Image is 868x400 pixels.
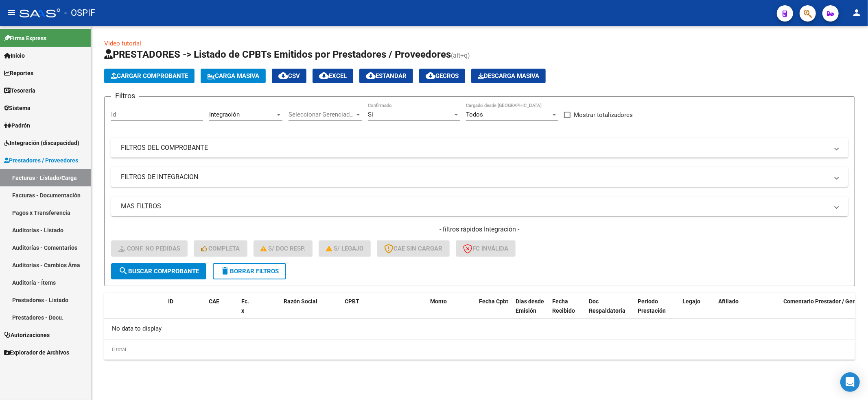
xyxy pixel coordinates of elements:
[512,293,549,329] datatable-header-cell: Días desde Emisión
[840,372,860,392] div: Open Intercom Messenger
[220,268,279,275] span: Borrar Filtros
[272,69,306,83] button: CSV
[261,245,306,252] span: S/ Doc Resp.
[430,298,447,305] span: Monto
[278,72,300,80] span: CSV
[254,240,313,257] button: S/ Doc Resp.
[476,293,512,329] datatable-header-cell: Fecha Cpbt
[634,293,679,329] datatable-header-cell: Período Prestación
[4,138,79,147] span: Integración (discapacidad)
[278,71,288,80] mat-icon: cloud_download
[574,110,633,120] span: Mostrar totalizadores
[377,240,450,257] button: CAE SIN CARGAR
[168,298,173,305] span: ID
[366,72,407,80] span: Estandar
[479,298,508,305] span: Fecha Cpbt
[471,69,546,83] button: Descarga Masiva
[284,298,317,305] span: Razón Social
[682,298,700,305] span: Legajo
[104,40,141,47] a: Video tutorial
[201,245,240,252] span: Completa
[111,225,848,234] h4: - filtros rápidos Integración -
[549,293,586,329] datatable-header-cell: Fecha Recibido
[201,69,266,83] button: Carga Masiva
[104,49,451,60] span: PRESTADORES -> Listado de CPBTs Emitidos por Prestadores / Proveedores
[471,69,546,83] app-download-masive: Descarga masiva de comprobantes (adjuntos)
[111,197,848,216] mat-expansion-panel-header: MAS FILTROS
[206,293,238,329] datatable-header-cell: CAE
[118,245,180,252] span: Conf. no pedidas
[426,71,435,80] mat-icon: cloud_download
[111,240,188,257] button: Conf. no pedidas
[368,111,373,118] span: Si
[552,298,575,314] span: Fecha Recibido
[220,266,230,276] mat-icon: delete
[359,69,413,83] button: Estandar
[121,143,829,152] mat-panel-title: FILTROS DEL COMPROBANTE
[111,90,139,102] h3: Filtros
[345,298,359,305] span: CPBT
[419,69,465,83] button: Gecros
[4,348,69,357] span: Explorador de Archivos
[104,69,195,83] button: Cargar Comprobante
[326,245,363,252] span: S/ legajo
[289,111,354,118] span: Seleccionar Gerenciador
[341,293,427,329] datatable-header-cell: CPBT
[280,293,341,329] datatable-header-cell: Razón Social
[111,72,188,80] span: Cargar Comprobante
[366,71,376,80] mat-icon: cloud_download
[64,4,95,22] span: - OSPIF
[638,298,666,314] span: Período Prestación
[4,156,78,165] span: Prestadores / Proveedores
[118,266,128,276] mat-icon: search
[715,293,780,329] datatable-header-cell: Afiliado
[241,298,249,314] span: Fc. x
[238,293,254,329] datatable-header-cell: Fc. x
[478,72,539,80] span: Descarga Masiva
[4,331,50,339] span: Autorizaciones
[4,34,46,43] span: Firma Express
[209,111,240,118] span: Integración
[4,51,25,60] span: Inicio
[466,111,483,118] span: Todos
[426,72,459,80] span: Gecros
[589,298,625,314] span: Doc Respaldatoria
[121,202,829,211] mat-panel-title: MAS FILTROS
[456,240,516,257] button: FC Inválida
[104,319,855,339] div: No data to display
[209,298,219,305] span: CAE
[718,298,739,305] span: Afiliado
[111,263,206,279] button: Buscar Comprobante
[194,240,247,257] button: Completa
[516,298,544,314] span: Días desde Emisión
[4,69,33,78] span: Reportes
[111,138,848,158] mat-expansion-panel-header: FILTROS DEL COMPROBANTE
[207,72,259,80] span: Carga Masiva
[213,263,286,279] button: Borrar Filtros
[463,245,508,252] span: FC Inválida
[7,8,16,17] mat-icon: menu
[4,86,35,95] span: Tesorería
[451,52,470,59] span: (alt+q)
[118,268,199,275] span: Buscar Comprobante
[313,69,353,83] button: EXCEL
[121,173,829,182] mat-panel-title: FILTROS DE INTEGRACION
[104,339,855,360] div: 0 total
[586,293,634,329] datatable-header-cell: Doc Respaldatoria
[165,293,206,329] datatable-header-cell: ID
[4,104,31,112] span: Sistema
[427,293,476,329] datatable-header-cell: Monto
[319,240,371,257] button: S/ legajo
[319,72,347,80] span: EXCEL
[679,293,703,329] datatable-header-cell: Legajo
[111,167,848,187] mat-expansion-panel-header: FILTROS DE INTEGRACION
[4,121,30,130] span: Padrón
[319,71,329,80] mat-icon: cloud_download
[852,8,861,17] mat-icon: person
[384,245,442,252] span: CAE SIN CARGAR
